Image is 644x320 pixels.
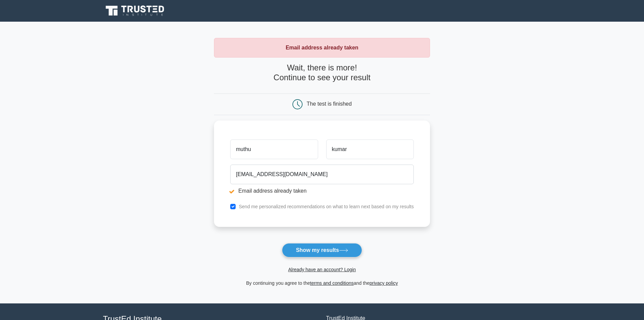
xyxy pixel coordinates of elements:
[307,101,352,107] div: The test is finished
[310,280,354,286] a: terms and conditions
[326,140,414,159] input: Last name
[288,267,356,272] a: Already have an account? Login
[282,243,362,257] button: Show my results
[239,204,414,209] label: Send me personalized recommendations on what to learn next based on my results
[230,187,414,195] li: Email address already taken
[214,63,430,83] h4: Wait, there is more! Continue to see your result
[286,45,358,50] strong: Email address already taken
[230,140,318,159] input: First name
[369,280,398,286] a: privacy policy
[230,165,414,184] input: Email
[210,279,434,287] div: By continuing you agree to the and the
